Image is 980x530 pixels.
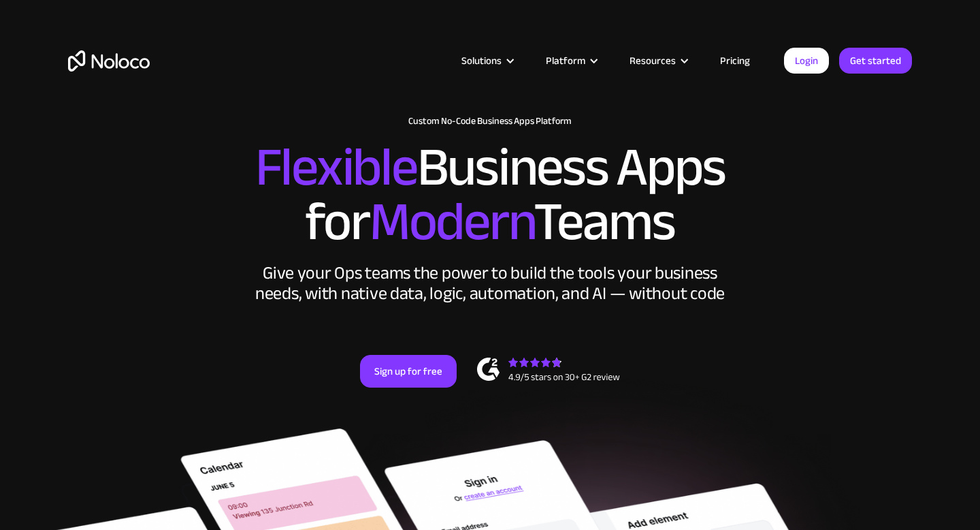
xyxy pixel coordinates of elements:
[546,52,585,69] div: Platform
[360,355,457,388] a: Sign up for free
[68,50,150,72] a: home
[252,263,728,304] div: Give your Ops teams the power to build the tools your business needs, with native data, logic, au...
[612,52,703,69] div: Resources
[703,52,767,69] a: Pricing
[444,52,529,69] div: Solutions
[255,116,417,218] span: Flexible
[784,48,829,74] a: Login
[630,52,676,69] div: Resources
[839,48,912,74] a: Get started
[370,171,534,272] span: Modern
[68,140,912,249] h2: Business Apps for Teams
[529,52,612,69] div: Platform
[461,52,502,69] div: Solutions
